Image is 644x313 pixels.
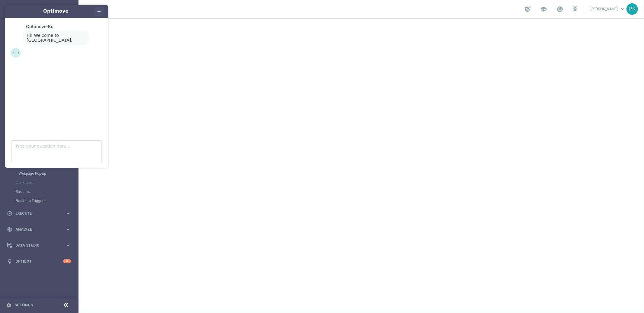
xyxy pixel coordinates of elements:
[626,3,638,15] div: PK
[7,253,71,269] div: Optibot
[15,253,63,269] a: Optibot
[619,6,626,12] span: keyboard_arrow_down
[6,302,11,308] i: settings
[16,178,78,187] div: OptiPromo
[16,198,63,203] a: Realtime Triggers
[7,259,71,264] button: lightbulb Optibot 3
[26,24,102,29] div: ·
[7,211,12,216] i: play_circle_outline
[26,8,86,15] h1: Optimove
[590,5,626,14] a: [PERSON_NAME]keyboard_arrow_down
[65,242,71,248] i: keyboard_arrow_right
[63,259,71,263] div: 3
[19,169,78,178] div: Webpage Pop-up
[7,243,65,248] div: Data Studio
[16,189,63,194] a: Streams
[16,196,78,205] div: Realtime Triggers
[540,6,547,12] span: school
[7,243,71,248] button: Data Studio keyboard_arrow_right
[14,303,33,307] a: Settings
[65,226,71,232] i: keyboard_arrow_right
[7,211,71,216] button: play_circle_outline Execute keyboard_arrow_right
[19,171,63,176] a: Webpage Pop-up
[7,227,71,232] button: track_changes Analyze keyboard_arrow_right
[16,187,78,196] div: Streams
[15,244,65,247] span: Data Studio
[7,211,65,216] div: Execute
[27,33,72,43] span: Hi! Welcome to [GEOGRAPHIC_DATA].
[7,259,12,264] i: lightbulb
[65,210,71,216] i: keyboard_arrow_right
[94,7,104,16] button: Minimize widget
[15,228,65,231] span: Analyze
[7,227,65,232] div: Analyze
[48,24,55,29] span: Bot
[26,24,46,29] span: Optimove
[15,212,65,215] span: Execute
[7,227,12,232] i: track_changes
